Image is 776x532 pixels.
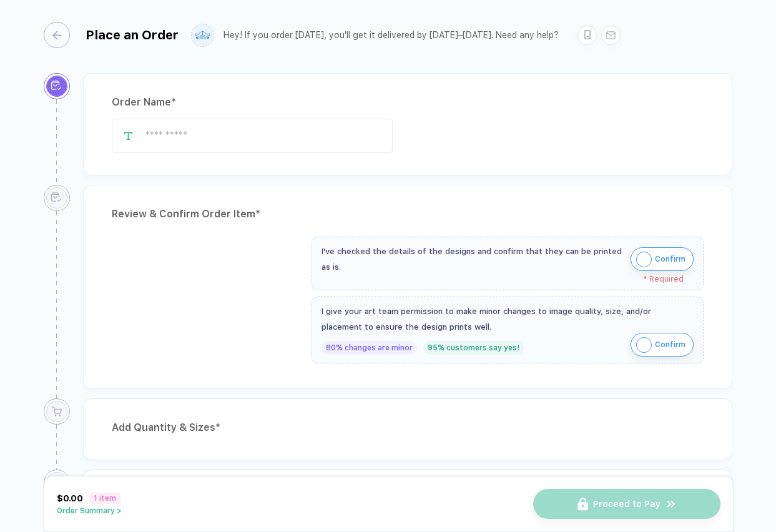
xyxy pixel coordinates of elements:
[57,493,83,503] span: $0.00
[112,92,704,112] div: Order Name
[322,341,417,355] div: 80% changes are minor
[322,275,684,283] div: * Required
[655,249,685,269] span: Confirm
[89,493,120,504] span: 1 item
[322,244,624,275] div: I've checked the details of the designs and confirm that they can be printed as is.
[57,506,122,515] button: Order Summary >
[636,252,652,267] img: icon
[322,303,694,335] div: I give your art team permission to make minor changes to image quality, size, and/or placement to...
[112,418,704,438] div: Add Quantity & Sizes
[423,341,524,355] div: 95% customers say yes!
[655,335,685,355] span: Confirm
[223,30,559,41] div: Hey! If you order [DATE], you'll get it delivered by [DATE]–[DATE]. Need any help?
[86,27,179,42] div: Place an Order
[112,204,704,224] div: Review & Confirm Order Item
[192,24,214,46] img: user profile
[631,333,694,357] button: iconConfirm
[636,337,652,353] img: icon
[631,247,694,271] button: iconConfirm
